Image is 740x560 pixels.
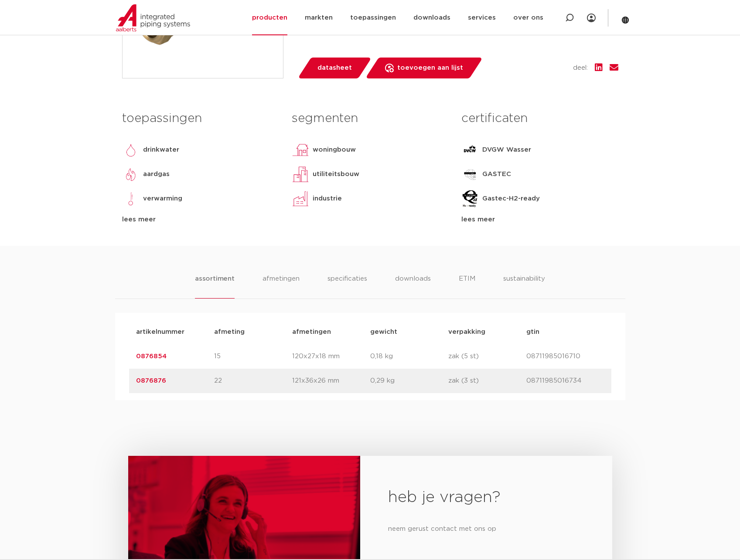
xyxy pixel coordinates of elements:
[297,58,372,78] a: datasheet
[122,141,140,159] img: drinkwater
[395,274,431,299] li: downloads
[461,190,479,207] img: Gastec-H2-ready
[143,145,179,155] p: drinkwater
[195,274,235,299] li: assortiment
[292,141,309,159] img: woningbouw
[122,214,279,225] div: lees meer
[136,327,214,337] p: artikelnummer
[448,376,526,386] p: zak (3 st)
[214,376,292,386] p: 22
[122,190,140,207] img: verwarming
[214,351,292,362] p: 15
[461,214,618,225] div: lees meer
[448,351,526,362] p: zak (5 st)
[143,169,170,180] p: aardgas
[122,110,279,127] h3: toepassingen
[136,353,167,360] a: 0876854
[388,487,584,508] h2: heb je vragen?
[313,145,356,155] p: woningbouw
[526,376,604,386] p: 08711985016734
[313,193,342,204] p: industrie
[122,166,140,183] img: aardgas
[573,63,588,73] span: deel:
[292,190,309,207] img: industrie
[482,169,511,180] p: GASTEC
[370,376,448,386] p: 0,29 kg
[461,110,618,127] h3: certificaten
[482,145,531,155] p: DVGW Wasser
[526,351,604,362] p: 08711985016710
[503,274,545,299] li: sustainability
[292,327,370,337] p: afmetingen
[214,327,292,337] p: afmeting
[370,351,448,362] p: 0,18 kg
[292,351,370,362] p: 120x27x18 mm
[327,274,367,299] li: specificaties
[461,141,479,159] img: DVGW Wasser
[317,61,352,75] span: datasheet
[448,327,526,337] p: verpakking
[292,376,370,386] p: 121x36x26 mm
[292,110,448,127] h3: segmenten
[292,166,309,183] img: utiliteitsbouw
[136,377,166,384] a: 0876876
[526,327,604,337] p: gtin
[388,522,584,536] p: neem gerust contact met ons op
[461,166,479,183] img: GASTEC
[459,274,475,299] li: ETIM
[143,193,182,204] p: verwarming
[397,61,463,75] span: toevoegen aan lijst
[370,327,448,337] p: gewicht
[482,193,540,204] p: Gastec-H2-ready
[313,169,359,180] p: utiliteitsbouw
[263,274,300,299] li: afmetingen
